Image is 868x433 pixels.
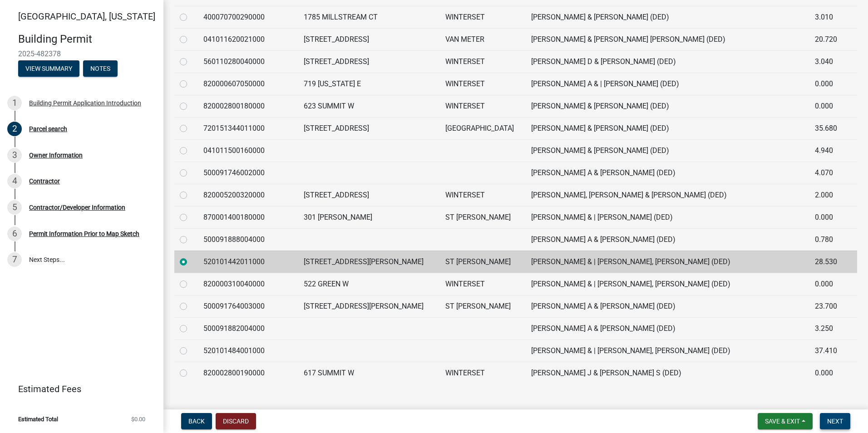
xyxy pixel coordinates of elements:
[7,148,22,162] div: 3
[298,273,439,295] td: 522 GREEN W
[809,206,845,228] td: 0.000
[809,139,845,162] td: 4.940
[298,117,439,139] td: [STREET_ADDRESS]
[298,184,439,206] td: [STREET_ADDRESS]
[198,184,298,206] td: 820005200320000
[440,251,526,273] td: ST [PERSON_NAME]
[526,295,810,317] td: [PERSON_NAME] A & [PERSON_NAME] (DED)
[526,139,810,162] td: [PERSON_NAME] & [PERSON_NAME] (DED)
[29,152,83,158] div: Owner Information
[809,184,845,206] td: 2.000
[440,50,526,73] td: WINTERSET
[198,251,298,273] td: 520101442011000
[131,416,145,422] span: $0.00
[758,413,813,429] button: Save & Exit
[809,6,845,28] td: 3.010
[198,317,298,340] td: 500091882004000
[809,273,845,295] td: 0.000
[809,251,845,273] td: 28.530
[18,11,155,22] span: [GEOGRAPHIC_DATA], [US_STATE]
[526,95,810,117] td: [PERSON_NAME] & [PERSON_NAME] (DED)
[298,73,439,95] td: 719 [US_STATE] E
[440,206,526,228] td: ST [PERSON_NAME]
[29,204,125,211] div: Contractor/Developer Information
[809,340,845,362] td: 37.410
[198,295,298,317] td: 500091764003000
[29,100,141,106] div: Building Permit Application Introduction
[7,174,22,188] div: 4
[809,50,845,73] td: 3.040
[440,73,526,95] td: WINTERSET
[198,95,298,117] td: 820002800180000
[526,6,810,28] td: [PERSON_NAME] & [PERSON_NAME] (DED)
[18,60,79,77] button: View Summary
[298,251,439,273] td: [STREET_ADDRESS][PERSON_NAME]
[526,317,810,340] td: [PERSON_NAME] A & [PERSON_NAME] (DED)
[83,60,118,77] button: Notes
[29,178,60,184] div: Contractor
[198,6,298,28] td: 400070700290000
[820,413,850,429] button: Next
[809,317,845,340] td: 3.250
[526,340,810,362] td: [PERSON_NAME] & | [PERSON_NAME], [PERSON_NAME] (DED)
[809,162,845,184] td: 4.070
[198,273,298,295] td: 820000310040000
[526,162,810,184] td: [PERSON_NAME] A & [PERSON_NAME] (DED)
[809,362,845,384] td: 0.000
[440,6,526,28] td: WINTERSET
[7,252,22,267] div: 7
[440,295,526,317] td: ST [PERSON_NAME]
[809,95,845,117] td: 0.000
[29,126,67,132] div: Parcel search
[83,65,118,73] wm-modal-confirm: Notes
[7,96,22,110] div: 1
[216,413,256,429] button: Discard
[7,122,22,136] div: 2
[198,73,298,95] td: 820000607050000
[298,28,439,50] td: [STREET_ADDRESS]
[198,340,298,362] td: 520101484001000
[526,28,810,50] td: [PERSON_NAME] & [PERSON_NAME] [PERSON_NAME] (DED)
[440,117,526,139] td: [GEOGRAPHIC_DATA]
[765,418,800,425] span: Save & Exit
[29,231,139,237] div: Permit Information Prior to Map Sketch
[809,228,845,251] td: 0.780
[198,206,298,228] td: 870001400180000
[18,49,145,58] span: 2025-482378
[298,362,439,384] td: 617 SUMMIT W
[526,228,810,251] td: [PERSON_NAME] A & [PERSON_NAME] (DED)
[526,117,810,139] td: [PERSON_NAME] & [PERSON_NAME] (DED)
[440,362,526,384] td: WINTERSET
[188,418,205,425] span: Back
[7,380,149,398] a: Estimated Fees
[526,73,810,95] td: [PERSON_NAME] A & | [PERSON_NAME] (DED)
[440,28,526,50] td: VAN METER
[827,418,843,425] span: Next
[181,413,212,429] button: Back
[198,117,298,139] td: 720151344011000
[526,362,810,384] td: [PERSON_NAME] J & [PERSON_NAME] S (DED)
[298,206,439,228] td: 301 [PERSON_NAME]
[18,65,79,73] wm-modal-confirm: Summary
[198,228,298,251] td: 500091888004000
[526,184,810,206] td: [PERSON_NAME], [PERSON_NAME] & [PERSON_NAME] (DED)
[198,362,298,384] td: 820002800190000
[198,28,298,50] td: 041011620021000
[298,6,439,28] td: 1785 MILLSTREAM CT
[298,50,439,73] td: [STREET_ADDRESS]
[809,73,845,95] td: 0.000
[526,251,810,273] td: [PERSON_NAME] & | [PERSON_NAME], [PERSON_NAME] (DED)
[809,117,845,139] td: 35.680
[526,206,810,228] td: [PERSON_NAME] & | [PERSON_NAME] (DED)
[298,95,439,117] td: 623 SUMMIT W
[7,200,22,215] div: 5
[18,416,58,422] span: Estimated Total
[198,50,298,73] td: 560110280040000
[809,28,845,50] td: 20.720
[440,273,526,295] td: WINTERSET
[440,95,526,117] td: WINTERSET
[526,50,810,73] td: [PERSON_NAME] D & [PERSON_NAME] (DED)
[198,162,298,184] td: 500091746002000
[198,139,298,162] td: 041011500160000
[440,184,526,206] td: WINTERSET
